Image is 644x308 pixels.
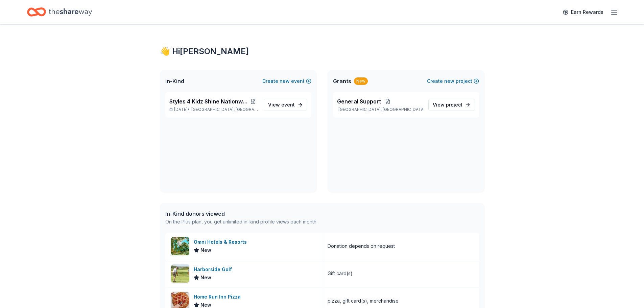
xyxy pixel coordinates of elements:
a: Earn Rewards [559,6,607,18]
div: Harborside Golf [194,265,235,274]
span: In-Kind [165,77,184,85]
a: Home [27,4,92,20]
img: Image for Omni Hotels & Resorts [171,237,189,255]
span: View [433,101,462,109]
div: pizza, gift card(s), merchandise [328,297,399,305]
div: New [354,77,368,85]
div: In-Kind donors viewed [165,210,317,218]
img: Image for Harborside Golf [171,264,189,283]
div: Omni Hotels & Resorts [194,238,249,246]
span: New [200,274,211,282]
span: project [446,102,462,108]
button: Createnewevent [262,77,311,85]
p: [GEOGRAPHIC_DATA], [GEOGRAPHIC_DATA] [337,107,423,112]
span: Styles 4 Kidz Shine Nationwide Fall Gala [169,97,248,105]
span: New [200,246,211,254]
span: new [444,77,454,85]
a: View event [264,99,307,111]
div: Gift card(s) [328,269,353,278]
button: Createnewproject [427,77,479,85]
span: event [281,102,295,108]
div: 👋 Hi [PERSON_NAME] [160,46,484,57]
a: View project [428,99,475,111]
span: Grants [333,77,351,85]
span: View [268,101,295,109]
span: General Support [337,97,381,105]
div: Home Run Inn Pizza [194,293,243,301]
div: Donation depends on request [328,242,395,250]
p: [DATE] • [169,107,258,112]
span: [GEOGRAPHIC_DATA], [GEOGRAPHIC_DATA] [191,107,258,112]
span: new [280,77,290,85]
div: On the Plus plan, you get unlimited in-kind profile views each month. [165,218,317,226]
